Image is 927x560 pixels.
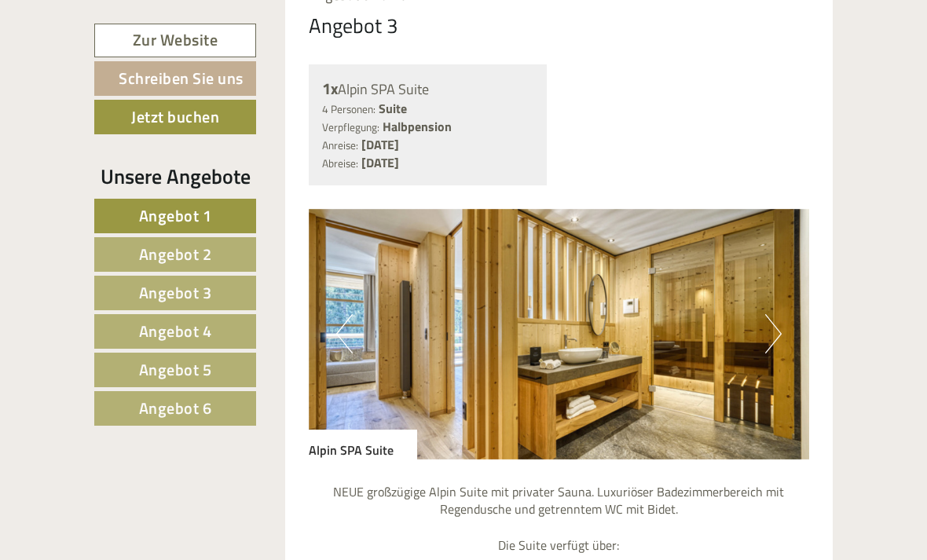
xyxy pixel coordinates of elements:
[322,76,338,101] b: 1x
[139,357,212,382] span: Angebot 5
[139,396,212,420] span: Angebot 6
[765,314,782,353] button: Next
[139,280,212,305] span: Angebot 3
[400,407,501,441] button: Senden
[94,24,256,57] a: Zur Website
[361,135,399,154] b: [DATE]
[94,100,256,134] a: Jetzt buchen
[12,42,251,90] div: Guten Tag, wie können wir Ihnen helfen?
[309,11,398,40] div: Angebot 3
[139,242,212,266] span: Angebot 2
[24,46,243,58] div: [GEOGRAPHIC_DATA]
[139,203,212,228] span: Angebot 1
[94,162,256,191] div: Unsere Angebote
[322,78,534,101] div: Alpin SPA Suite
[379,99,407,118] b: Suite
[322,119,379,135] small: Verpflegung:
[24,76,243,87] small: 21:49
[383,117,452,136] b: Halbpension
[94,61,256,96] a: Schreiben Sie uns
[223,12,278,38] div: [DATE]
[309,209,810,459] img: image
[139,319,212,343] span: Angebot 4
[309,430,417,459] div: Alpin SPA Suite
[322,101,376,117] small: 4 Personen:
[361,153,399,172] b: [DATE]
[322,156,358,171] small: Abreise:
[336,314,353,353] button: Previous
[322,137,358,153] small: Anreise:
